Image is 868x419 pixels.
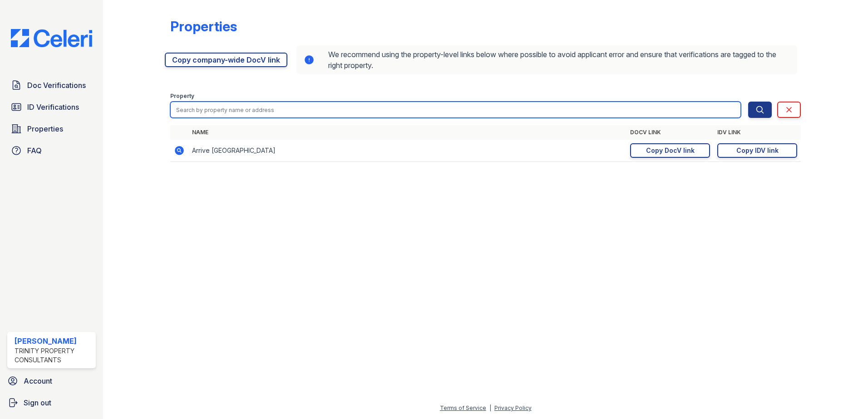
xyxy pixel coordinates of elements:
td: Arrive [GEOGRAPHIC_DATA] [188,140,626,162]
th: Name [188,125,626,140]
span: FAQ [27,145,42,156]
a: Copy company-wide DocV link [165,53,287,67]
a: Doc Verifications [7,76,96,94]
a: Copy IDV link [717,143,797,158]
th: DocV Link [626,125,714,140]
div: [PERSON_NAME] [15,336,92,346]
a: FAQ [7,141,96,160]
a: Sign out [4,394,99,412]
div: Copy IDV link [736,146,779,155]
span: Account [24,375,52,386]
div: Trinity Property Consultants [15,346,92,365]
div: Copy DocV link [646,146,695,155]
div: | [489,404,491,411]
span: Doc Verifications [27,80,86,91]
a: Properties [7,120,96,138]
span: Sign out [24,397,51,408]
span: Properties [27,123,63,134]
th: IDV Link [714,125,801,140]
a: Privacy Policy [494,404,532,411]
input: Search by property name or address [170,102,741,118]
div: Properties [170,18,237,34]
span: ID Verifications [27,102,79,112]
a: Account [4,372,99,390]
a: ID Verifications [7,98,96,116]
label: Property [170,93,194,100]
div: We recommend using the property-level links below where possible to avoid applicant error and ens... [296,45,797,74]
a: Copy DocV link [630,143,710,158]
img: CE_Logo_Blue-a8612792a0a2168367f1c8372b55b34899dd931a85d93a1a3d3e32e68fde9ad4.png [4,29,99,47]
a: Terms of Service [440,404,486,411]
